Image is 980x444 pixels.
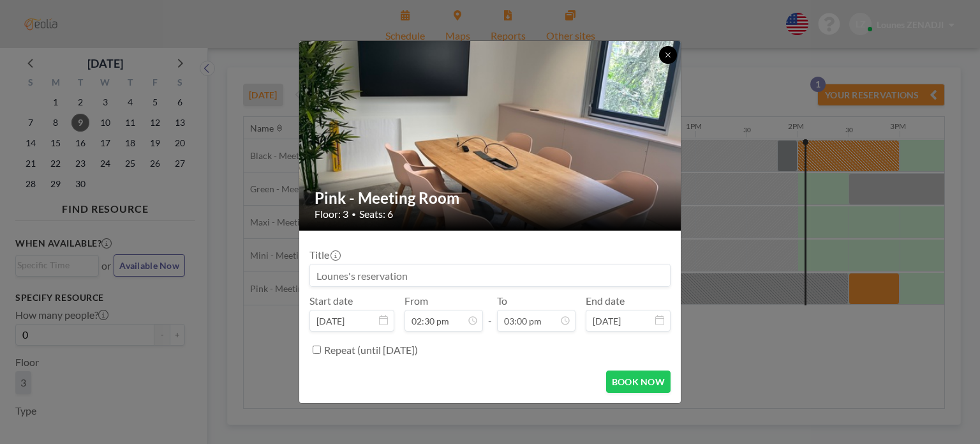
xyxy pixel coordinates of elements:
label: To [497,295,507,307]
label: End date [586,295,625,307]
label: From [405,295,428,307]
label: Start date [309,295,353,307]
button: BOOK NOW [606,371,671,393]
span: Seats: 6 [359,208,393,220]
span: • [352,210,356,219]
span: - [488,299,492,327]
label: Title [309,249,339,261]
label: Repeat (until [DATE]) [324,344,418,356]
input: Lounes's reservation [310,264,670,286]
span: Floor: 3 [315,208,348,220]
h2: Pink - Meeting Room [315,188,667,208]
